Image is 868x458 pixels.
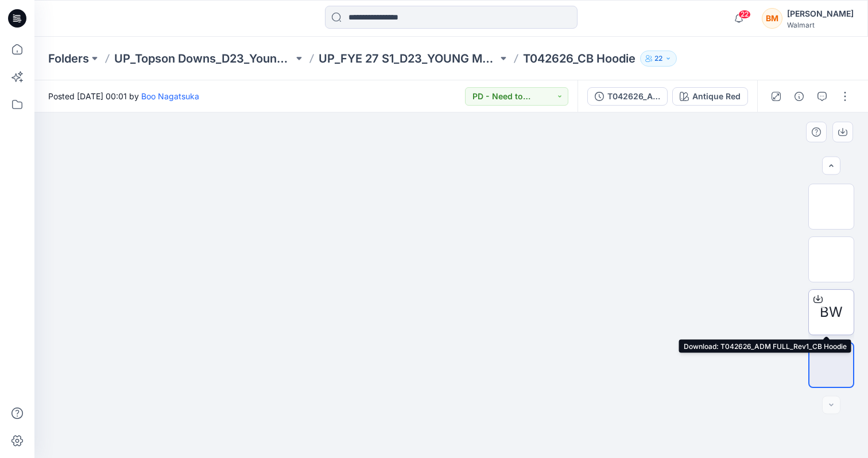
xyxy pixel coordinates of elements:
[141,91,199,101] a: Boo Nagatsuka
[48,51,89,67] a: Folders
[48,90,199,102] span: Posted [DATE] 00:01 by
[319,51,498,67] a: UP_FYE 27 S1_D23_YOUNG MEN’S TOP TOPSON DOWNS
[607,90,660,103] div: T042626_ADM FULL_Rev1_CB Hoodie
[738,10,751,19] span: 22
[790,87,808,106] button: Details
[787,21,854,29] div: Walmart
[114,51,293,67] a: UP_Topson Downs_D23_Young Men's Tops
[787,7,854,21] div: [PERSON_NAME]
[654,52,662,65] p: 22
[640,51,677,67] button: 22
[762,8,782,29] div: BM
[692,90,741,103] div: Antique Red
[523,51,635,67] p: T042626_CB Hoodie
[820,302,843,323] span: BW
[587,87,668,106] button: T042626_ADM FULL_Rev1_CB Hoodie
[672,87,748,106] button: Antique Red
